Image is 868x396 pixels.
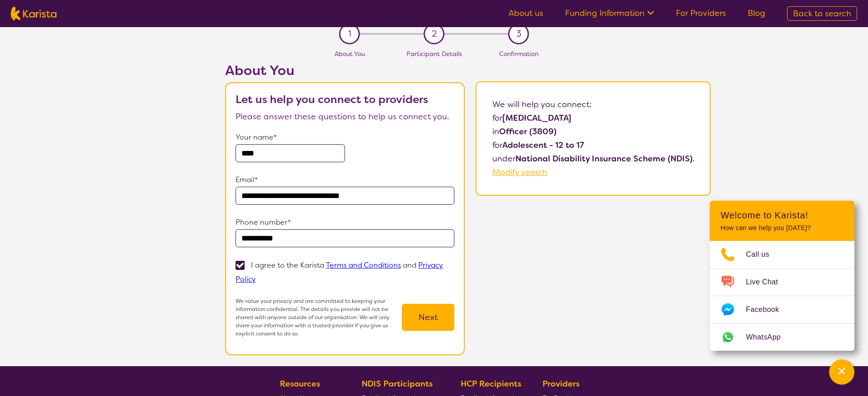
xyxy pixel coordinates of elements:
[710,324,854,351] a: Web link opens in a new tab.
[280,378,320,389] b: Resources
[492,125,694,138] p: in
[432,27,437,41] span: 2
[829,359,854,385] button: Channel Menu
[748,8,765,19] a: Blog
[492,152,694,165] p: under .
[516,27,521,41] span: 3
[236,260,443,284] p: I agree to the Karista and
[236,110,454,123] p: Please answer these questions to help us connect you.
[499,126,557,137] b: Officer (3809)
[676,8,726,19] a: For Providers
[746,330,792,344] span: WhatsApp
[787,6,857,21] a: Back to search
[746,248,780,261] span: Call us
[236,92,428,107] b: Let us help you connect to providers
[721,210,844,221] h2: Welcome to Karista!
[236,297,402,338] p: We value your privacy and are committed to keeping your information confidential. The details you...
[492,98,694,111] p: We will help you connect:
[565,8,654,19] a: Funding Information
[492,111,694,125] p: for
[225,62,465,79] h2: About You
[11,7,57,20] img: Karista logo
[542,378,580,389] b: Providers
[502,113,571,123] b: [MEDICAL_DATA]
[793,8,851,19] span: Back to search
[502,140,584,151] b: Adolescent - 12 to 17
[406,50,462,58] span: Participant Details
[326,260,401,270] a: Terms and Conditions
[492,138,694,152] p: for
[492,167,547,178] a: Modify search
[236,216,454,229] p: Phone number*
[509,8,543,19] a: About us
[348,27,351,41] span: 1
[515,153,693,164] b: National Disability Insurance Scheme (NDIS)
[236,173,454,187] p: Email*
[499,50,538,58] span: Confirmation
[710,201,854,351] div: Channel Menu
[461,378,521,389] b: HCP Recipients
[362,378,433,389] b: NDIS Participants
[236,131,454,144] p: Your name*
[746,275,789,289] span: Live Chat
[335,50,365,58] span: About You
[710,241,854,351] ul: Choose channel
[746,303,790,316] span: Facebook
[721,224,844,232] p: How can we help you [DATE]?
[402,304,454,331] button: Next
